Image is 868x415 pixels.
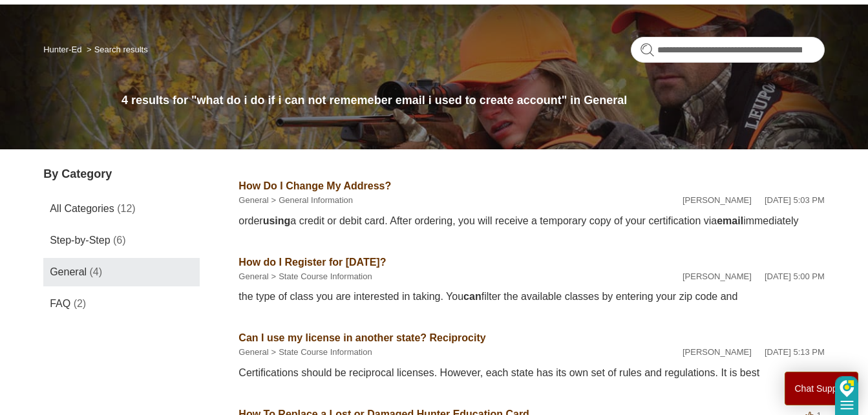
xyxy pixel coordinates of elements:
time: 02/12/2024, 17:00 [765,271,825,281]
li: General [238,346,268,359]
span: FAQ [50,298,70,309]
li: [PERSON_NAME] [683,346,752,359]
a: State Course Information [279,347,372,357]
a: FAQ (2) [43,290,200,318]
li: Search results [84,45,148,54]
a: Step-by-Step (6) [43,226,200,255]
div: Certifications should be reciprocal licenses. However, each state has its own set of rules and re... [238,365,825,381]
em: can [463,291,482,302]
li: General [238,270,268,283]
a: General [238,271,268,281]
span: General [50,266,87,277]
time: 02/12/2024, 17:13 [765,347,825,357]
a: How do I Register for [DATE]? [238,257,386,268]
span: Step-by-Step [50,235,110,246]
a: State Course Information [279,271,372,281]
div: the type of class you are interested in taking. You filter the available classes by entering your... [238,289,825,304]
a: General Information [279,195,353,205]
span: (12) [117,203,135,214]
a: How Do I Change My Address? [238,180,391,191]
a: Can I use my license in another state? Reciprocity [238,332,485,343]
li: General [238,194,268,207]
input: Search [631,37,825,63]
li: Hunter-Ed [43,45,84,54]
em: using [263,215,291,226]
a: All Categories (12) [43,195,200,223]
time: 02/12/2024, 17:03 [765,195,825,205]
span: (6) [113,235,126,246]
li: [PERSON_NAME] [683,194,752,207]
span: (2) [74,298,87,309]
a: General [238,347,268,357]
span: All Categories [50,203,114,214]
img: DzVsEph+IJtmAAAAAElFTkSuQmCC [840,380,854,398]
li: [PERSON_NAME] [683,270,752,283]
li: State Course Information [269,346,372,359]
a: General (4) [43,258,200,286]
li: State Course Information [269,270,372,283]
button: Chat Support [785,372,859,405]
h3: By Category [43,165,200,183]
h1: 4 results for "what do i do if i can not rememeber email i used to create account" in General [122,92,825,109]
li: General Information [269,194,354,207]
em: email [717,215,743,226]
a: Hunter-Ed [43,45,81,54]
a: General [238,195,268,205]
span: (4) [90,266,103,277]
div: order a credit or debit card. After ordering, you will receive a temporary copy of your certifica... [238,213,825,229]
